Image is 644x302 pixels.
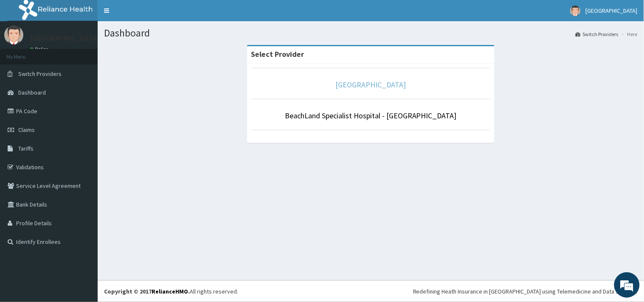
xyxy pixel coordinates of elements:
p: [GEOGRAPHIC_DATA] [30,34,100,42]
li: Here [619,31,638,38]
span: [GEOGRAPHIC_DATA] [586,7,638,14]
h1: Dashboard [104,28,638,39]
span: Tariffs [18,145,34,152]
div: Redefining Heath Insurance in [GEOGRAPHIC_DATA] using Telemedicine and Data Science! [413,287,638,296]
span: Claims [18,126,35,134]
a: Switch Providers [576,31,619,38]
a: BeachLand Specialist Hospital - [GEOGRAPHIC_DATA] [285,111,457,120]
a: [GEOGRAPHIC_DATA] [336,80,406,89]
strong: Select Provider [251,49,304,59]
span: Dashboard [18,89,46,96]
img: User Image [4,25,23,45]
img: User Image [570,6,581,16]
footer: All rights reserved. [98,280,644,302]
strong: Copyright © 2017 . [104,288,190,295]
a: Online [30,46,50,52]
a: RelianceHMO [152,288,188,295]
span: Switch Providers [18,70,62,78]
